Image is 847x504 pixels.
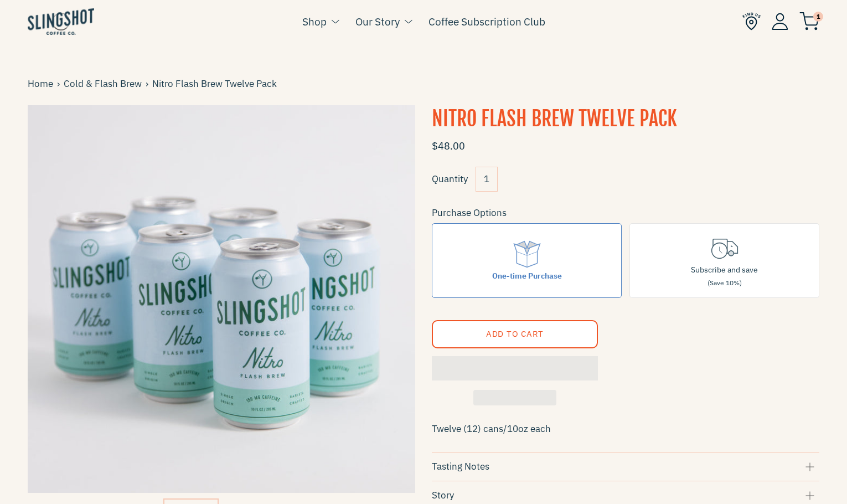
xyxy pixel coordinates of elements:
span: $48.00 [432,140,465,152]
span: › [57,76,64,91]
img: Find Us [742,12,761,30]
span: Add to Cart [486,328,544,339]
p: Twelve (12) cans/10oz each [432,419,819,438]
span: › [146,76,152,91]
a: Our Story [355,13,400,30]
span: 1 [813,12,823,22]
span: Nitro Flash Brew Twelve Pack [152,76,281,91]
img: Nitro Flash Brew Twelve Pack [28,105,415,493]
img: cart [799,12,819,30]
div: Tasting Notes [432,459,819,474]
label: Quantity [432,173,468,185]
h1: Nitro Flash Brew Twelve Pack [432,105,819,133]
a: Cold & Flash Brew [64,76,146,91]
div: One-time Purchase [492,270,562,282]
span: Subscribe and save [691,265,758,275]
span: (Save 10%) [707,279,742,287]
button: Add to Cart [432,320,598,348]
legend: Purchase Options [432,205,507,220]
div: Story [432,488,819,503]
a: Home [28,76,57,91]
a: 1 [799,14,819,28]
a: Shop [302,13,327,30]
a: Coffee Subscription Club [428,13,545,30]
img: Account [772,13,788,30]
